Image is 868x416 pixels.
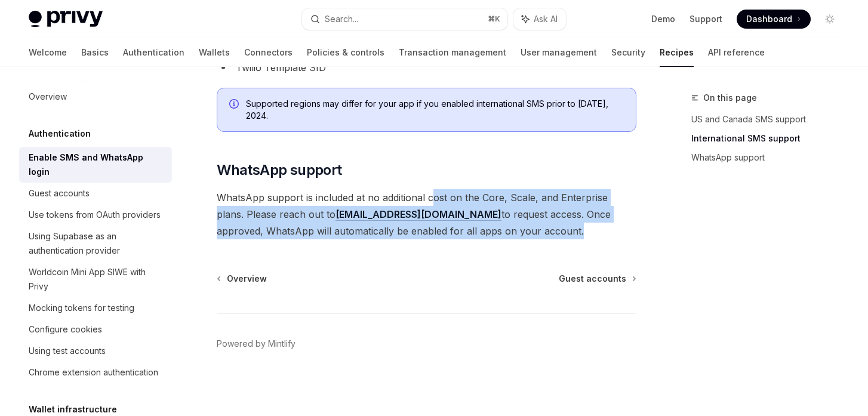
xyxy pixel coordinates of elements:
[29,344,106,358] div: Using test accounts
[19,226,172,261] a: Using Supabase as an authentication provider
[29,90,67,104] div: Overview
[307,38,384,67] a: Policies & controls
[29,265,165,294] div: Worldcoin Mini App SIWE with Privy
[29,186,90,201] div: Guest accounts
[29,322,102,337] div: Configure cookies
[691,129,849,148] a: International SMS support
[399,38,506,67] a: Transaction management
[325,12,358,26] div: Search...
[737,10,811,29] a: Dashboard
[559,273,635,285] a: Guest accounts
[19,362,172,383] a: Chrome extension authentication
[302,8,507,30] button: Search...⌘K
[29,365,158,380] div: Chrome extension authentication
[19,261,172,297] a: Worldcoin Mini App SIWE with Privy
[29,301,134,315] div: Mocking tokens for testing
[19,147,172,183] a: Enable SMS and WhatsApp login
[19,86,172,107] a: Overview
[820,10,839,29] button: Toggle dark mode
[29,38,67,67] a: Welcome
[29,11,103,27] img: light logo
[611,38,645,67] a: Security
[227,273,267,285] span: Overview
[246,98,624,122] span: Supported regions may differ for your app if you enabled international SMS prior to [DATE], 2024.
[229,99,241,111] svg: Info
[651,13,675,25] a: Demo
[217,338,296,350] a: Powered by Mintlify
[19,319,172,340] a: Configure cookies
[703,91,757,105] span: On this page
[199,38,230,67] a: Wallets
[691,110,849,129] a: US and Canada SMS support
[534,13,558,25] span: Ask AI
[19,340,172,362] a: Using test accounts
[218,273,267,285] a: Overview
[29,150,165,179] div: Enable SMS and WhatsApp login
[217,189,636,239] span: WhatsApp support is included at no additional cost on the Core, Scale, and Enterprise plans. Plea...
[708,38,765,67] a: API reference
[19,183,172,204] a: Guest accounts
[81,38,109,67] a: Basics
[746,13,792,25] span: Dashboard
[19,204,172,226] a: Use tokens from OAuth providers
[488,14,500,24] span: ⌘ K
[691,148,849,167] a: WhatsApp support
[335,208,501,221] a: [EMAIL_ADDRESS][DOMAIN_NAME]
[521,38,597,67] a: User management
[217,59,636,76] li: Twilio Template SID
[244,38,293,67] a: Connectors
[513,8,566,30] button: Ask AI
[559,273,626,285] span: Guest accounts
[660,38,694,67] a: Recipes
[217,161,341,180] span: WhatsApp support
[123,38,184,67] a: Authentication
[690,13,722,25] a: Support
[29,127,91,141] h5: Authentication
[19,297,172,319] a: Mocking tokens for testing
[29,208,161,222] div: Use tokens from OAuth providers
[29,229,165,258] div: Using Supabase as an authentication provider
